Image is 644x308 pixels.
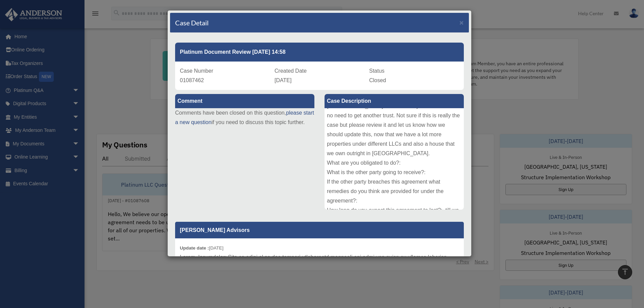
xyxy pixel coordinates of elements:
[180,245,223,251] small: [DATE]
[459,19,464,26] span: ×
[175,18,209,27] h4: Case Detail
[325,94,464,108] label: Case Description
[180,245,209,251] b: Update date :
[180,77,204,83] span: 01087462
[325,108,464,210] div: Type of Document: living trust Document Title: Living revokable trust Document Title: Living revo...
[180,68,213,74] span: Case Number
[175,43,464,62] div: Platinum Document Review [DATE] 14:58
[369,77,386,83] span: Closed
[175,94,314,108] label: Comment
[175,222,464,238] p: [PERSON_NAME] Advisors
[459,19,464,26] button: Close
[275,68,307,74] span: Created Date
[369,68,384,74] span: Status
[275,77,291,83] span: [DATE]
[175,108,314,127] p: Comments have been closed on this question, if you need to discuss this topic further.
[175,110,314,125] a: please start a new question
